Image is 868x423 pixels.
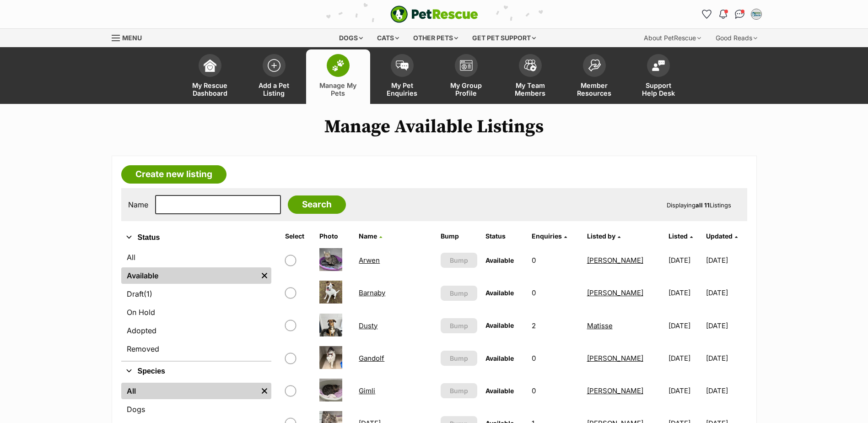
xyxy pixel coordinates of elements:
[587,232,615,240] span: Listed by
[121,322,271,339] a: Adopted
[332,60,345,71] img: manage-my-pets-icon-02211641906a0b7f246fdf0571729dbe1e7629f14944591b6c1af311fb30b64b.svg
[178,49,242,104] a: My Rescue Dashboard
[587,256,643,265] a: [PERSON_NAME]
[450,288,468,298] span: Bump
[359,386,375,395] a: Gimli
[665,375,705,407] td: [DATE]
[587,354,643,363] a: [PERSON_NAME]
[121,383,258,399] a: All
[532,232,567,240] a: Enquiries
[665,244,705,276] td: [DATE]
[407,29,464,47] div: Other pets
[485,256,514,264] span: Available
[306,49,370,104] a: Manage My Pets
[359,288,385,297] a: Barnaby
[706,277,746,309] td: [DATE]
[706,375,746,407] td: [DATE]
[637,29,707,47] div: About PetRescue
[359,232,382,240] a: Name
[587,288,643,297] a: [PERSON_NAME]
[396,60,409,70] img: pet-enquiries-icon-7e3ad2cf08bfb03b45e93fb7055b45f3efa6380592205ae92323e6603595dc1f.svg
[700,7,764,22] ul: Account quick links
[333,29,369,47] div: Dogs
[587,321,613,330] a: Matisse
[466,29,542,47] div: Get pet support
[288,195,346,214] input: Search
[638,81,679,97] span: Support Help Desk
[318,81,359,97] span: Manage My Pets
[359,321,377,330] a: Dusty
[665,277,705,309] td: [DATE]
[485,387,514,395] span: Available
[121,365,271,377] button: Species
[121,247,271,361] div: Status
[700,7,714,22] a: Favourites
[587,232,620,240] a: Listed by
[626,49,690,104] a: Support Help Desk
[121,401,271,418] a: Dogs
[144,288,152,299] span: (1)
[669,232,693,240] a: Listed
[441,253,478,268] button: Bump
[450,321,468,331] span: Bump
[532,232,562,240] span: translation missing: en.admin.listings.index.attributes.enquiries
[450,353,468,363] span: Bump
[528,375,582,407] td: 0
[258,383,271,399] a: Remove filter
[716,7,731,22] button: Notifications
[706,310,746,342] td: [DATE]
[706,232,738,240] a: Updated
[390,5,478,23] img: logo-e224e6f780fb5917bec1dbf3a21bbac754714ae5b6737aabdf751b685950b380.svg
[485,289,514,297] span: Available
[122,34,142,42] span: Menu
[242,49,306,104] a: Add a Pet Listing
[390,5,478,23] a: PetRescue
[485,321,514,329] span: Available
[652,60,665,71] img: help-desk-icon-fdf02630f3aa405de69fd3d07c3f3aa587a6932b1a1747fa1d2bba05be0121f9.svg
[574,81,615,97] span: Member Resources
[370,49,434,104] a: My Pet Enquiries
[441,351,478,366] button: Bump
[281,229,315,244] th: Select
[498,49,562,104] a: My Team Members
[749,7,764,22] button: My account
[665,310,705,342] td: [DATE]
[709,29,764,47] div: Good Reads
[528,342,582,374] td: 0
[733,7,747,22] a: Conversations
[524,60,537,71] img: team-members-icon-5396bd8760b3fe7c0b43da4ab00e1e3bb1a5d9ba89233759b79545d2d3fc5d0d.svg
[437,229,481,244] th: Bump
[450,255,468,265] span: Bump
[189,81,231,97] span: My Rescue Dashboard
[441,318,478,333] button: Bump
[441,286,478,301] button: Bump
[371,29,405,47] div: Cats
[528,277,582,309] td: 0
[121,267,258,284] a: Available
[510,81,551,97] span: My Team Members
[359,354,384,363] a: Gandolf
[562,49,626,104] a: Member Resources
[258,267,271,284] a: Remove filter
[121,341,271,357] a: Removed
[667,201,731,209] span: Displaying Listings
[695,201,710,209] strong: all 11
[434,49,498,104] a: My Group Profile
[382,81,423,97] span: My Pet Enquiries
[450,386,468,396] span: Bump
[121,165,226,184] a: Create new listing
[528,310,582,342] td: 2
[359,256,380,265] a: Arwen
[121,249,271,266] a: All
[316,229,354,244] th: Photo
[719,10,727,19] img: notifications-46538b983faf8c2785f20acdc204bb7945ddae34d4c08c2a6579f10ce5e182be.svg
[735,10,744,19] img: chat-41dd97257d64d25036548639549fe6c8038ab92f7586957e7f3b1b290dea8141.svg
[359,232,377,240] span: Name
[121,304,271,320] a: On Hold
[121,286,271,302] a: Draft
[121,232,271,244] button: Status
[588,59,601,71] img: member-resources-icon-8e73f808a243e03378d46382f2149f9095a855e16c252ad45f914b54edf8863c.svg
[446,81,487,97] span: My Group Profile
[706,342,746,374] td: [DATE]
[485,354,514,362] span: Available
